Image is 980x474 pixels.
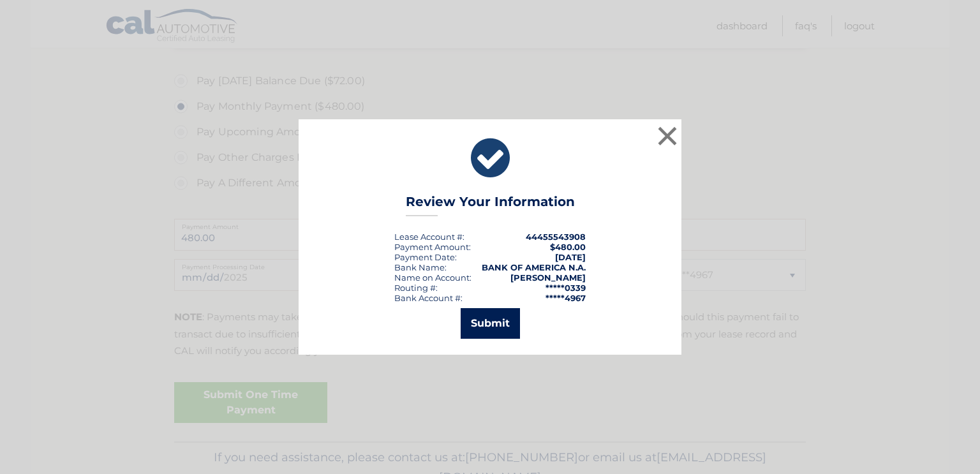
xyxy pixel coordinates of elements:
h3: Review Your Information [406,194,575,216]
div: Bank Account #: [394,293,463,303]
div: Routing #: [394,283,438,293]
div: Bank Name: [394,262,447,272]
strong: 44455543908 [526,232,586,242]
div: Name on Account: [394,272,471,283]
div: Payment Amount: [394,242,471,252]
span: [DATE] [555,252,586,262]
span: Payment Date [394,252,455,262]
span: $480.00 [550,242,586,252]
div: : [394,252,457,262]
strong: BANK OF AMERICA N.A. [482,262,586,272]
button: × [655,123,680,149]
div: Lease Account #: [394,232,464,242]
strong: [PERSON_NAME] [510,272,586,283]
button: Submit [461,308,520,339]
